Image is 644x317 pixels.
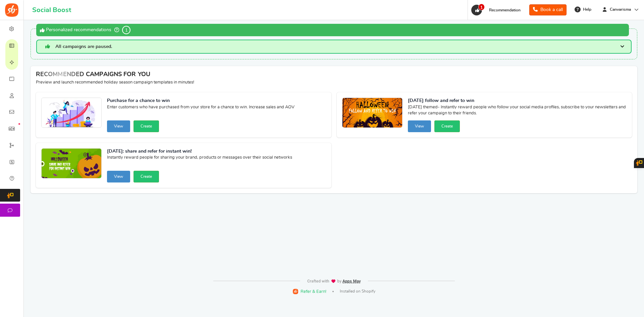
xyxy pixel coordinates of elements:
span: [DATE] themed- Instantly reward people who follow your social media profiles, subscribe to your n... [408,104,627,118]
a: Refer & Earn! [293,288,326,295]
img: Social Boost [5,3,18,17]
img: img-footer.webp [307,279,361,283]
a: 1 Recommendation [471,5,524,15]
span: | [332,291,334,292]
strong: Purchase for a chance to win [107,98,294,104]
img: Recommended Campaigns [342,98,402,128]
button: View [107,120,130,132]
strong: [DATE]: share and refer for instant win! [107,148,292,155]
img: Recommended Campaigns [42,149,101,179]
button: Create [133,171,159,182]
span: Instantly reward people for sharing your brand, products or messages over their social networks [107,155,292,168]
button: View [408,120,431,132]
span: 1 [122,26,130,34]
strong: [DATE] follow and refer to win [408,98,627,104]
span: Enter customers who have purchased from your store for a chance to win. Increase sales and AOV [107,104,294,118]
span: Installed on Shopify [340,288,375,294]
div: Personalized recommendations [36,24,629,36]
img: Recommended Campaigns [42,98,101,128]
button: View [107,171,130,182]
span: All campaigns are paused. [55,44,112,49]
p: Preview and launch recommended holiday season campaign templates in minutes! [36,80,632,86]
a: Book a call [529,4,567,15]
button: Create [434,120,460,132]
a: Help [572,4,595,15]
h1: Social Boost [32,6,71,14]
span: Recommendation [489,8,521,12]
span: Help [581,7,591,12]
button: Create [133,120,159,132]
span: 1 [478,4,485,10]
em: New [18,123,20,125]
h4: RECOMMENDED CAMPAIGNS FOR YOU [36,71,632,78]
span: Canvarisma [607,7,634,12]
